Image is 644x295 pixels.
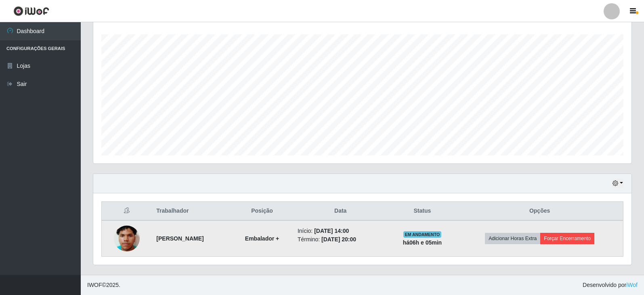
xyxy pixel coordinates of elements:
[456,202,623,221] th: Opções
[485,233,540,244] button: Adicionar Horas Extra
[151,202,231,221] th: Trabalhador
[540,233,594,244] button: Forçar Encerramento
[231,202,293,221] th: Posição
[583,281,638,289] span: Desenvolvido por
[626,282,638,288] a: iWof
[298,227,384,235] li: Início:
[293,202,388,221] th: Data
[403,239,442,246] strong: há 06 h e 05 min
[87,282,102,288] span: IWOF
[388,202,457,221] th: Status
[298,235,384,244] li: Término:
[245,235,279,242] strong: Embalador +
[156,235,203,242] strong: [PERSON_NAME]
[13,6,49,16] img: CoreUI Logo
[321,236,356,243] time: [DATE] 20:00
[114,215,140,262] img: 1752537473064.jpeg
[403,231,442,238] span: EM ANDAMENTO
[87,281,120,289] span: © 2025 .
[314,228,349,234] time: [DATE] 14:00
